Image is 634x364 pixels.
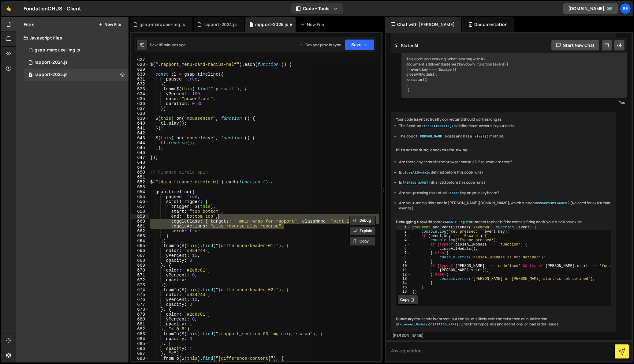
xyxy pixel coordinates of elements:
[24,5,81,12] div: FondationCHUS - Client
[131,155,149,160] div: 647
[399,322,428,327] code: closeAllModals
[131,209,149,214] div: 658
[402,181,429,185] code: [PERSON_NAME]
[131,170,149,175] div: 650
[563,3,618,14] a: [DOMAIN_NAME]
[399,170,611,175] li: Is defined before this code runs?
[401,52,627,98] div: This code isn't working. What is wrong with it? document.addEventListener('keydown', function (ev...
[417,117,456,122] strong: syntactically correct
[131,175,149,180] div: 651
[397,295,418,305] button: Copy
[442,220,465,224] code: console.log
[397,281,411,285] div: 14
[131,351,149,356] div: 687
[131,165,149,170] div: 649
[29,73,32,78] span: 1
[349,216,376,225] button: Debug
[131,67,149,72] div: 629
[397,260,411,264] div: 9
[551,40,600,51] button: Start new chat
[131,356,149,361] div: 688
[131,82,149,87] div: 632
[397,230,411,234] div: 2
[396,316,415,321] strong: Summary:
[432,322,459,327] code: [PERSON_NAME]
[291,3,343,14] button: Code + Tools
[447,191,460,195] code: Escape
[131,258,149,263] div: 668
[131,180,149,185] div: 652
[131,268,149,273] div: 670
[399,134,611,139] li: The object exists and has a method.
[462,17,514,32] div: Documentation
[35,72,68,77] div: rapport-2025.js
[421,124,454,128] code: closeAllModals()
[399,180,611,185] li: Is initialized before this code runs?
[399,123,611,129] li: The function is defined somewhere in your code.
[397,242,411,247] div: 5
[131,346,149,351] div: 686
[397,277,411,281] div: 13
[131,287,149,292] div: 674
[620,3,631,14] a: Se
[131,57,149,62] div: 627
[131,87,149,92] div: 633
[131,312,149,317] div: 679
[397,268,411,272] div: 11
[131,297,149,302] div: 676
[24,44,129,56] div: 9197/37632.js
[131,327,149,332] div: 682
[399,201,611,211] li: Are you running this code in [PERSON_NAME][DOMAIN_NAME], which runs on ? (No need for extra load ...
[131,253,149,258] div: 667
[131,185,149,190] div: 653
[131,336,149,341] div: 684
[24,56,129,69] div: 9197/19789.js
[255,21,288,28] div: rapport-2025.js
[203,21,237,28] div: rapport-2024.js
[131,219,149,224] div: 660
[131,131,149,136] div: 642
[300,42,341,47] div: Dev and prod in sync
[131,96,149,101] div: 635
[349,226,376,235] button: Explain
[131,292,149,297] div: 675
[397,247,411,251] div: 6
[24,21,35,28] h2: Files
[131,92,149,96] div: 634
[131,214,149,219] div: 659
[131,302,149,307] div: 677
[131,234,149,238] div: 663
[397,255,411,260] div: 8
[131,199,149,204] div: 656
[397,234,411,238] div: 3
[472,134,489,139] code: .start()
[418,134,445,139] code: [PERSON_NAME]
[345,39,375,50] button: Save
[131,332,149,336] div: 683
[131,243,149,248] div: 665
[140,21,185,28] div: gsap-marquee-img.js
[98,22,121,27] button: New File
[402,171,431,175] code: closeAllModals
[396,219,425,224] strong: Debugging tips:
[403,99,625,106] div: You
[131,278,149,283] div: 672
[397,290,411,294] div: 16
[397,225,411,230] div: 1
[399,190,611,196] li: Are you pressing the actual key on your keyboard?
[131,317,149,322] div: 680
[397,251,411,255] div: 7
[24,69,129,81] div: 9197/42513.js
[391,112,616,332] div: Your code is and should work as long as: Add some statements to check if the event is firing and ...
[131,238,149,243] div: 664
[131,190,149,194] div: 654
[131,341,149,346] div: 685
[131,229,149,234] div: 662
[131,126,149,131] div: 641
[131,111,149,116] div: 638
[399,159,611,165] li: Are there any errors in the browser console? If so, what are they?
[397,264,411,268] div: 10
[393,333,615,338] div: [PERSON_NAME]
[131,322,149,327] div: 681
